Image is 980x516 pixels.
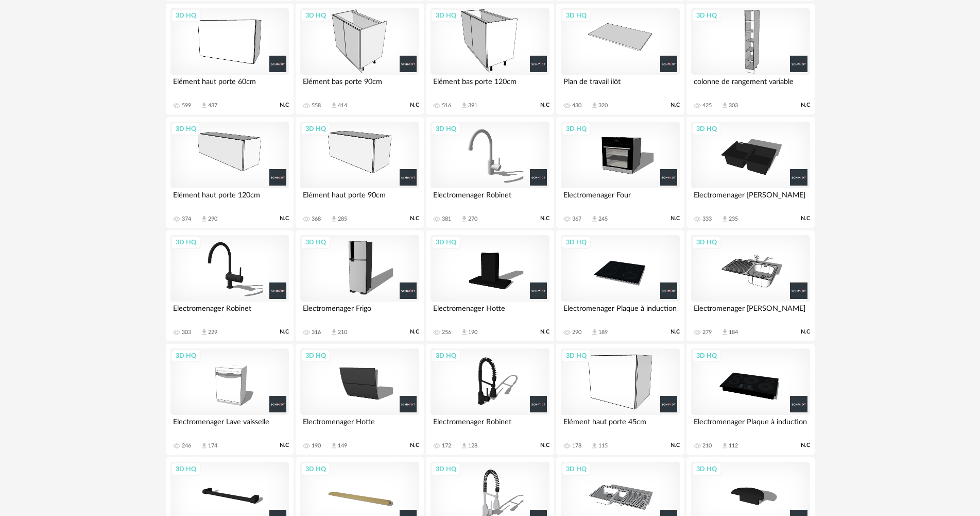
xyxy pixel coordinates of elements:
[721,102,729,109] span: Download icon
[200,215,208,223] span: Download icon
[280,215,289,222] span: N.C
[540,102,549,109] span: N.C
[166,4,294,115] a: 3D HQ Elément haut porte 60cm 599 Download icon 437 N.C
[312,442,321,450] div: 190
[686,344,814,455] a: 3D HQ Electromenager Plaque à induction 210 Download icon 112 N.C
[330,328,338,336] span: Download icon
[721,215,729,223] span: Download icon
[801,102,810,109] span: N.C
[410,215,419,222] span: N.C
[200,328,208,336] span: Download icon
[540,328,549,336] span: N.C
[561,462,591,476] div: 3D HQ
[686,230,814,342] a: 3D HQ Electromenager [PERSON_NAME] 279 Download icon 184 N.C
[556,117,684,228] a: 3D HQ Electromenager Four 367 Download icon 245 N.C
[702,102,712,109] div: 425
[556,4,684,115] a: 3D HQ Plan de travail ilôt 430 Download icon 320 N.C
[182,329,191,336] div: 303
[591,102,598,109] span: Download icon
[296,117,423,228] a: 3D HQ Elément haut porte 90cm 368 Download icon 285 N.C
[171,349,201,362] div: 3D HQ
[410,442,419,449] span: N.C
[670,215,680,222] span: N.C
[598,102,608,109] div: 320
[312,329,321,336] div: 316
[426,230,554,342] a: 3D HQ Electromenager Hotte 256 Download icon 190 N.C
[702,215,712,223] div: 333
[691,188,810,209] div: Electromenager [PERSON_NAME]
[166,230,294,342] a: 3D HQ Electromenager Robinet 303 Download icon 229 N.C
[431,122,461,136] div: 3D HQ
[670,328,680,336] span: N.C
[468,442,477,450] div: 128
[670,442,680,449] span: N.C
[598,215,608,223] div: 245
[182,102,191,109] div: 599
[208,102,217,109] div: 437
[301,122,331,136] div: 3D HQ
[170,75,289,95] div: Elément haut porte 60cm
[692,236,721,249] div: 3D HQ
[729,102,738,109] div: 303
[561,188,679,209] div: Electromenager Four
[312,102,321,109] div: 558
[691,302,810,322] div: Electromenager [PERSON_NAME]
[460,215,468,223] span: Download icon
[591,215,598,223] span: Download icon
[171,462,201,476] div: 3D HQ
[296,4,423,115] a: 3D HQ Elément bas porte 90cm 558 Download icon 414 N.C
[171,236,201,249] div: 3D HQ
[431,188,549,209] div: Electromenager Robinet
[280,328,289,336] span: N.C
[561,122,591,136] div: 3D HQ
[691,75,810,95] div: colonne de rangement variable
[296,230,423,342] a: 3D HQ Electromenager Frigo 316 Download icon 210 N.C
[426,344,554,455] a: 3D HQ Electromenager Robinet 172 Download icon 128 N.C
[692,122,721,136] div: 3D HQ
[410,102,419,109] span: N.C
[182,442,191,450] div: 246
[442,102,451,109] div: 516
[301,9,331,22] div: 3D HQ
[208,329,217,336] div: 229
[572,329,581,336] div: 290
[170,188,289,209] div: Elément haut porte 120cm
[801,215,810,222] span: N.C
[431,349,461,362] div: 3D HQ
[556,344,684,455] a: 3D HQ Elément haut porte 45cm 178 Download icon 115 N.C
[208,442,217,450] div: 174
[426,117,554,228] a: 3D HQ Electromenager Robinet 381 Download icon 270 N.C
[561,415,679,436] div: Elément haut porte 45cm
[301,349,331,362] div: 3D HQ
[426,4,554,115] a: 3D HQ Elément bas porte 120cm 516 Download icon 391 N.C
[280,442,289,449] span: N.C
[572,102,581,109] div: 430
[591,328,598,336] span: Download icon
[431,462,461,476] div: 3D HQ
[561,349,591,362] div: 3D HQ
[170,415,289,436] div: Electromenager Lave vaisselle
[442,215,451,223] div: 381
[801,328,810,336] span: N.C
[338,215,347,223] div: 285
[468,102,477,109] div: 391
[171,122,201,136] div: 3D HQ
[692,9,721,22] div: 3D HQ
[460,328,468,336] span: Download icon
[300,302,419,322] div: Electromenager Frigo
[468,215,477,223] div: 270
[338,329,347,336] div: 210
[572,215,581,223] div: 367
[702,442,712,450] div: 210
[166,117,294,228] a: 3D HQ Elément haut porte 120cm 374 Download icon 290 N.C
[598,329,608,336] div: 189
[431,302,549,322] div: Electromenager Hotte
[431,75,549,95] div: Elément bas porte 120cm
[280,102,289,109] span: N.C
[166,344,294,455] a: 3D HQ Electromenager Lave vaisselle 246 Download icon 174 N.C
[561,9,591,22] div: 3D HQ
[556,230,684,342] a: 3D HQ Electromenager Plaque à induction 290 Download icon 189 N.C
[692,349,721,362] div: 3D HQ
[591,442,598,450] span: Download icon
[540,215,549,222] span: N.C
